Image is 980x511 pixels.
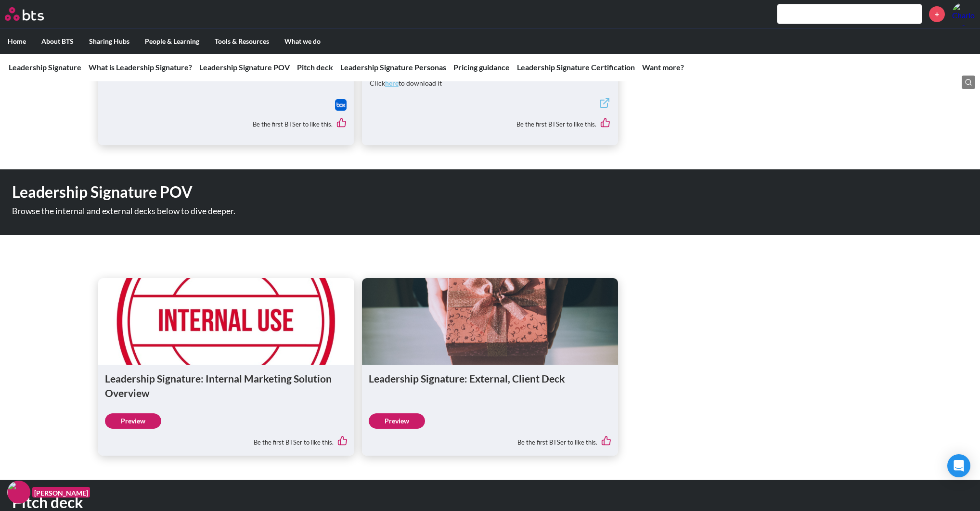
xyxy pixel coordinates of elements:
p: Browse the internal and external decks below to dive deeper. [12,207,547,216]
img: Box logo [335,99,347,111]
img: Charlotte Cansdell [952,2,975,26]
div: Open Intercom Messenger [947,454,970,477]
img: BTS Logo [5,7,44,21]
a: + [929,6,945,22]
label: People & Learning [137,29,207,54]
h1: Leadership Signature: Internal Marketing Solution Overview [105,371,348,400]
img: F [7,481,30,504]
a: Download file from Box [335,99,347,111]
a: Leadership Signature [9,63,81,72]
div: Be the first BTSer to like this. [105,429,348,449]
a: Leadership Signature Certification [517,63,635,72]
div: Be the first BTSer to like this. [106,111,347,138]
div: Be the first BTSer to like this. [369,429,611,449]
a: Pitch deck [297,63,333,72]
a: Go home [5,7,62,21]
label: Tools & Resources [207,29,277,54]
a: Pricing guidance [453,63,510,72]
a: here [385,79,399,87]
a: Preview [369,413,425,429]
a: Preview [105,413,161,429]
label: Sharing Hubs [81,29,137,54]
h1: Leadership Signature: External, Client Deck [369,371,611,385]
a: Profile [952,2,975,26]
div: Be the first BTSer to like this. [370,111,610,138]
a: Leadership Signature Personas [340,63,446,72]
a: Want more? [642,63,684,72]
label: About BTS [34,29,81,54]
label: What we do [277,29,328,54]
h1: Leadership Signature POV [12,181,681,203]
figcaption: [PERSON_NAME] [32,487,90,498]
a: External link [599,97,610,111]
a: Leadership Signature POV [199,63,290,72]
a: What is Leadership Signature? [89,63,192,72]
